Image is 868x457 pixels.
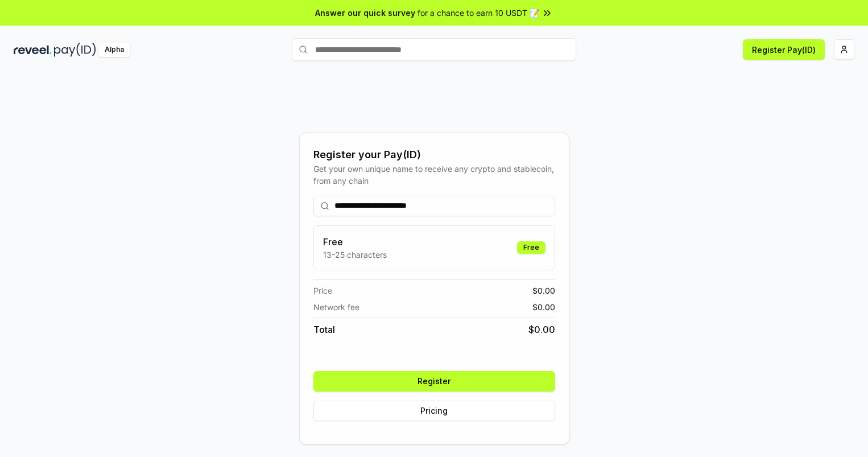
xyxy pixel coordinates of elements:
[315,7,415,19] span: Answer our quick survey
[532,285,555,297] span: $ 0.00
[313,301,359,313] span: Network fee
[532,301,555,313] span: $ 0.00
[313,371,555,392] button: Register
[323,235,387,249] h3: Free
[54,43,96,57] img: pay_id
[98,43,130,57] div: Alpha
[313,285,332,297] span: Price
[313,323,335,336] span: Total
[323,249,387,261] p: 13-25 characters
[517,241,545,254] div: Free
[418,7,539,19] span: for a chance to earn 10 USDT 📝
[528,323,555,336] span: $ 0.00
[313,163,555,187] div: Get your own unique name to receive any crypto and stablecoin, from any chain
[14,43,52,57] img: reveel_dark
[313,401,555,421] button: Pricing
[743,39,825,60] button: Register Pay(ID)
[313,147,555,163] div: Register your Pay(ID)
